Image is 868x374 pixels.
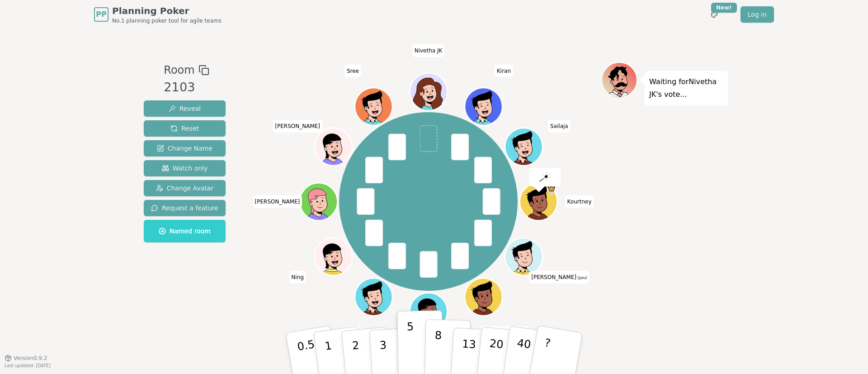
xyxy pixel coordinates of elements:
button: Change Avatar [144,180,226,196]
span: Click to change your name [495,64,513,77]
button: New! [706,6,722,23]
div: New! [711,3,737,13]
button: Click to change your avatar [506,239,541,274]
div: 2103 [164,78,209,97]
button: Reveal [144,100,226,117]
button: Watch only [144,160,226,176]
span: Click to change your name [273,119,322,132]
span: Change Name [157,144,212,153]
p: Waiting for Nivetha JK 's vote... [649,76,723,101]
button: Request a feature [144,200,226,216]
span: Click to change your name [479,326,529,339]
span: (you) [576,276,587,280]
span: Click to change your name [289,271,306,284]
span: Reset [170,124,199,133]
p: 5 [407,320,415,369]
span: PP [96,9,106,20]
span: Click to change your name [565,195,594,208]
span: Click to change your name [253,195,302,208]
span: No.1 planning poker tool for agile teams [112,17,222,24]
span: Click to change your name [344,326,362,339]
span: Planning Poker [112,5,222,17]
span: Named room [159,227,211,236]
button: Reset [144,120,226,137]
span: Version 0.9.2 [14,355,47,362]
span: Room [164,62,194,78]
button: Version0.9.2 [5,355,47,362]
span: Kourtney is the host [547,184,556,194]
button: Named room [144,220,226,242]
span: Click to change your name [548,119,571,132]
span: Last updated: [DATE] [5,363,51,368]
span: Click to change your name [344,64,361,77]
button: Change Name [144,140,226,156]
span: Click to change your name [412,44,445,57]
span: Change Avatar [156,184,214,193]
span: Click to change your name [529,271,589,284]
a: PPPlanning PokerNo.1 planning poker tool for agile teams [94,5,222,24]
span: Reveal [169,104,201,113]
span: Watch only [162,164,208,173]
img: reveal [539,172,550,181]
a: Log in [741,6,774,23]
span: Request a feature [151,204,218,213]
